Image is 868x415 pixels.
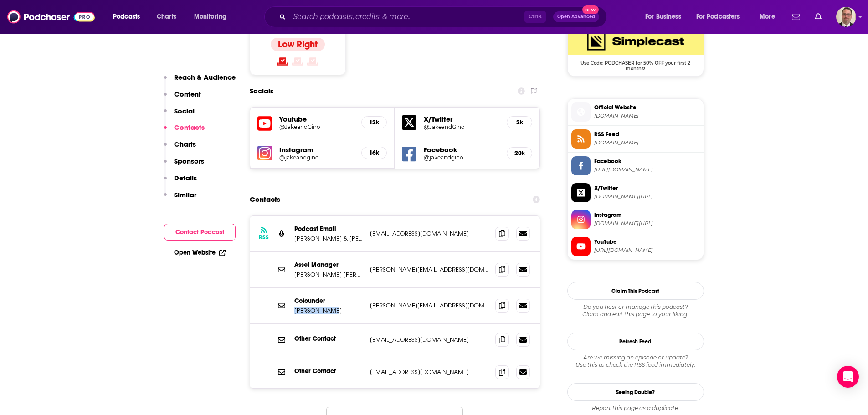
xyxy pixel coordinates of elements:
p: [PERSON_NAME] [294,307,363,314]
span: Ctrl K [524,11,546,23]
button: open menu [690,10,753,24]
span: X/Twitter [594,184,700,192]
button: Social [164,107,195,123]
p: [EMAIL_ADDRESS][DOMAIN_NAME] [370,368,488,376]
a: @jakeandgino [279,154,354,161]
h5: 20k [514,149,524,157]
span: instagram.com/jakeandgino [594,220,700,227]
img: iconImage [257,146,272,160]
button: open menu [107,10,152,24]
span: Logged in as PercPodcast [836,7,856,27]
p: Contacts [174,123,205,132]
span: Official Website [594,103,700,112]
span: Charts [157,10,176,23]
button: Reach & Audience [164,73,236,90]
p: Similar [174,190,196,199]
button: Sponsors [164,157,204,174]
img: SimpleCast Deal: Use Code: PODCHASER for 50% OFF your first 2 months! [568,28,704,55]
button: Show profile menu [836,7,856,27]
a: Facebook[URL][DOMAIN_NAME] [571,156,700,175]
span: New [582,5,599,14]
button: open menu [188,10,238,24]
a: X/Twitter[DOMAIN_NAME][URL] [571,183,700,202]
a: Show notifications dropdown [811,9,825,25]
h5: 2k [514,118,524,126]
p: [PERSON_NAME] [PERSON_NAME] [294,271,363,278]
p: Other Contact [294,335,363,343]
h3: RSS [259,234,269,241]
button: Charts [164,140,196,157]
span: Open Advanced [557,15,595,19]
span: More [760,10,775,23]
h5: @jakeandgino [424,154,499,161]
span: jakeandgino.com [594,113,700,119]
a: Open Website [174,249,226,256]
span: RSS Feed [594,130,700,138]
img: User Profile [836,7,856,27]
p: [EMAIL_ADDRESS][DOMAIN_NAME] [370,336,488,343]
a: Seeing Double? [567,383,704,401]
button: open menu [639,10,693,24]
span: YouTube [594,238,700,246]
a: Podchaser - Follow, Share and Rate Podcasts [7,8,95,26]
h5: X/Twitter [424,115,499,123]
p: Content [174,90,201,98]
button: Refresh Feed [567,333,704,350]
p: Asset Manager [294,261,363,269]
span: https://www.youtube.com/@JakeandGino [594,247,700,254]
h5: Instagram [279,145,354,154]
a: Show notifications dropdown [788,9,804,25]
a: SimpleCast Deal: Use Code: PODCHASER for 50% OFF your first 2 months! [568,28,704,71]
button: Open AdvancedNew [553,11,599,22]
p: Sponsors [174,157,204,165]
button: open menu [753,10,786,24]
button: Similar [164,190,196,207]
span: Monitoring [194,10,226,23]
span: For Podcasters [696,10,740,23]
span: Facebook [594,157,700,165]
p: Podcast Email [294,225,363,233]
span: twitter.com/JakeandGino [594,193,700,200]
p: Details [174,174,197,182]
h2: Socials [250,82,273,100]
input: Search podcasts, credits, & more... [289,10,524,24]
span: Do you host or manage this podcast? [567,303,704,311]
h2: Contacts [250,191,280,208]
span: Podcasts [113,10,140,23]
p: Cofounder [294,297,363,305]
p: [EMAIL_ADDRESS][DOMAIN_NAME] [370,230,488,237]
button: Content [164,90,201,107]
div: Report this page as a duplicate. [567,405,704,412]
div: Are we missing an episode or update? Use this to check the RSS feed immediately. [567,354,704,369]
a: Charts [151,10,182,24]
h5: 16k [369,149,379,157]
p: [PERSON_NAME][EMAIL_ADDRESS][DOMAIN_NAME] [370,302,488,309]
span: Instagram [594,211,700,219]
button: Details [164,174,197,190]
h5: Facebook [424,145,499,154]
h5: 12k [369,118,379,126]
div: Claim and edit this page to your liking. [567,303,704,318]
a: YouTube[URL][DOMAIN_NAME] [571,237,700,256]
div: Search podcasts, credits, & more... [273,6,616,27]
p: Reach & Audience [174,73,236,82]
span: feeds.simplecast.com [594,139,700,146]
span: For Business [645,10,681,23]
h5: Youtube [279,115,354,123]
a: Instagram[DOMAIN_NAME][URL] [571,210,700,229]
p: Charts [174,140,196,149]
p: [PERSON_NAME][EMAIL_ADDRESS][DOMAIN_NAME] [370,266,488,273]
a: Official Website[DOMAIN_NAME] [571,102,700,122]
p: Other Contact [294,367,363,375]
a: @JakeandGino [279,123,354,130]
button: Contact Podcast [164,224,236,241]
span: Use Code: PODCHASER for 50% OFF your first 2 months! [568,55,704,72]
a: @JakeandGino [424,123,499,130]
div: Open Intercom Messenger [837,366,859,388]
span: https://www.facebook.com/jakeandgino [594,166,700,173]
h4: Low Right [278,39,318,50]
button: Contacts [164,123,205,140]
p: [PERSON_NAME] & [PERSON_NAME] [294,235,363,242]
